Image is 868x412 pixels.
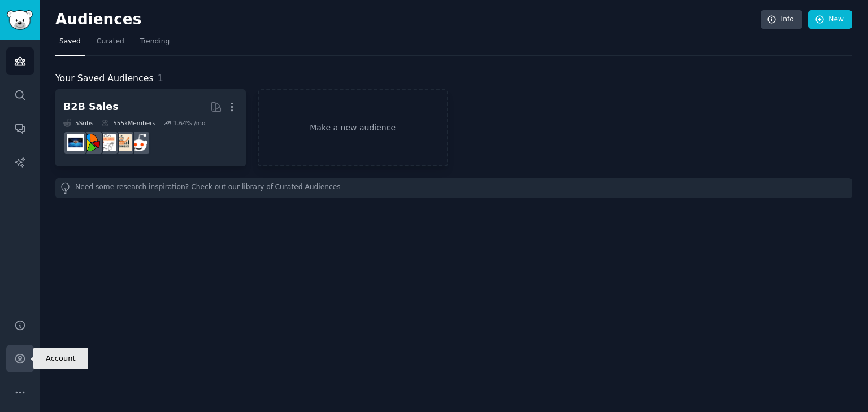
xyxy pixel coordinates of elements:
span: Curated [97,37,124,47]
div: B2B Sales [63,100,119,114]
a: New [808,10,852,29]
div: 5 Sub s [63,119,93,127]
a: Curated Audiences [275,182,341,194]
img: GummySearch logo [7,10,33,30]
h2: Audiences [55,11,761,29]
a: Trending [136,33,173,56]
a: B2B Sales5Subs555kMembers1.64% /mosalessalestechniquesb2b_salesB2BSalesB_2_B_Selling_Tips [55,89,246,166]
img: B_2_B_Selling_Tips [67,134,84,151]
div: 555k Members [101,119,155,127]
span: Your Saved Audiences [55,72,154,86]
a: Info [761,10,802,29]
img: sales [130,134,147,151]
a: Make a new audience [258,89,448,166]
a: Curated [93,33,128,56]
span: Trending [140,37,170,47]
span: Saved [59,37,81,47]
img: salestechniques [114,134,132,151]
img: B2BSales [83,134,100,151]
div: Need some research inspiration? Check out our library of [55,178,852,198]
img: b2b_sales [98,134,116,151]
div: 1.64 % /mo [173,119,205,127]
a: Saved [55,33,85,56]
span: 1 [158,73,163,84]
